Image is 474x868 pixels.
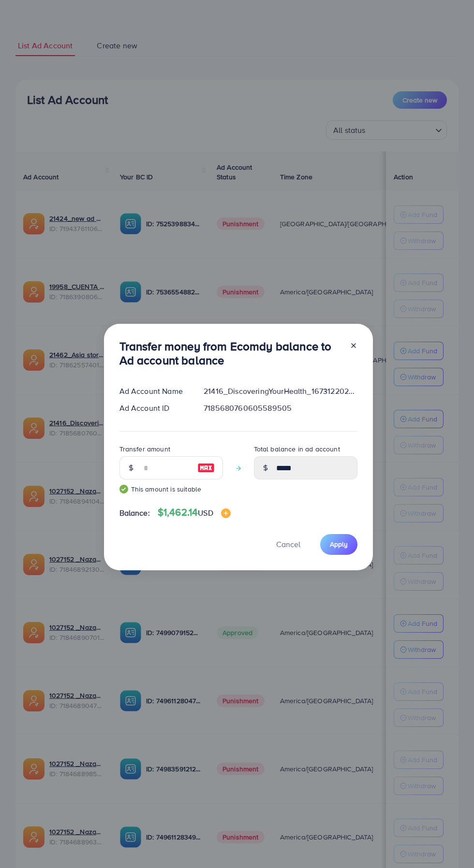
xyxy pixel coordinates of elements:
[264,534,312,555] button: Cancel
[119,484,223,494] small: This amount is suitable
[119,485,128,493] img: guide
[330,539,348,549] span: Apply
[320,534,357,555] button: Apply
[276,539,300,550] span: Cancel
[198,507,213,518] span: USD
[221,508,231,518] img: image
[254,444,340,454] label: Total balance in ad account
[112,403,196,414] div: Ad Account ID
[119,507,150,519] span: Balance:
[196,386,365,397] div: 21416_DiscoveringYourHealth_1673122022707
[119,444,170,454] label: Transfer amount
[197,462,215,474] img: image
[158,506,231,519] h4: $1,462.14
[112,386,196,397] div: Ad Account Name
[119,339,342,367] h3: Transfer money from Ecomdy balance to Ad account balance
[196,403,365,414] div: 7185680760605589505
